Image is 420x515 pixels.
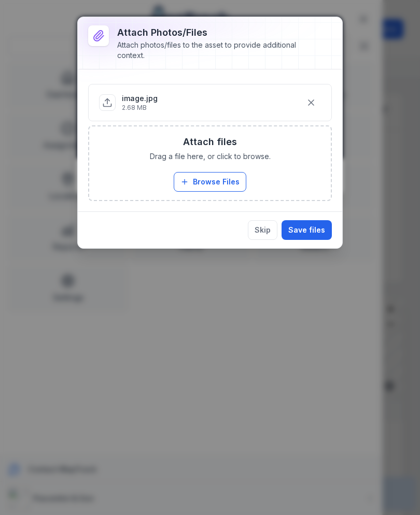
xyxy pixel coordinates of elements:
[122,93,158,104] p: image.jpg
[248,220,277,240] button: Skip
[117,40,315,61] div: Attach photos/files to the asset to provide additional context.
[282,220,332,240] button: Save files
[183,135,237,149] h3: Attach files
[117,25,315,40] h3: Attach photos/files
[174,172,246,192] button: Browse Files
[122,104,158,112] p: 2.68 MB
[150,151,271,162] span: Drag a file here, or click to browse.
